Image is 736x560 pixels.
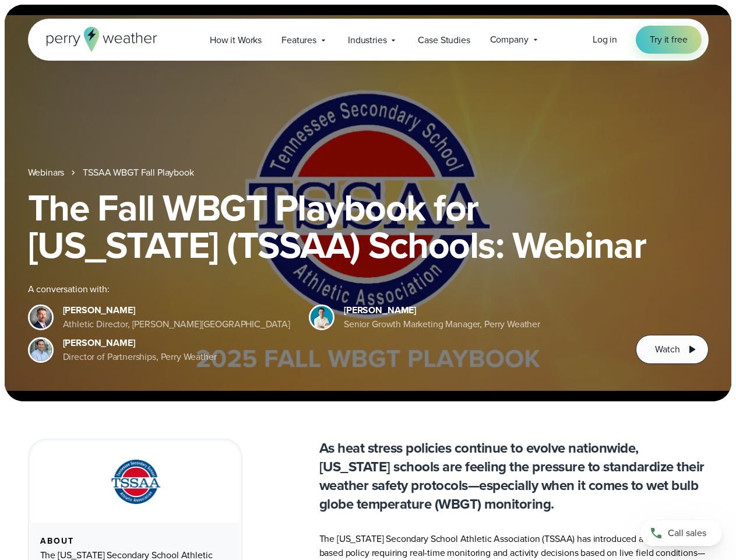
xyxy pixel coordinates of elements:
[63,350,217,364] div: Director of Partnerships, Perry Weather
[83,166,193,180] a: TSSAA WBGT Fall Playbook
[30,339,52,361] img: Jeff Wood
[593,33,617,46] span: Log in
[210,33,262,47] span: How it Works
[28,282,618,296] div: A conversation with:
[418,33,470,47] span: Case Studies
[30,306,52,328] img: Brian Wyatt
[490,33,529,47] span: Company
[593,33,617,47] a: Log in
[40,537,230,546] div: About
[63,303,291,317] div: [PERSON_NAME]
[28,166,65,180] a: Webinars
[344,317,540,331] div: Senior Growth Marketing Manager, Perry Weather
[63,336,217,350] div: [PERSON_NAME]
[408,28,480,52] a: Case Studies
[348,33,386,47] span: Industries
[63,317,291,331] div: Athletic Director, [PERSON_NAME][GEOGRAPHIC_DATA]
[668,526,706,540] span: Call sales
[28,166,709,180] nav: Breadcrumb
[640,520,722,546] a: Call sales
[650,33,687,47] span: Try it free
[281,33,316,47] span: Features
[319,439,709,513] p: As heat stress policies continue to evolve nationwide, [US_STATE] schools are feeling the pressur...
[96,456,174,509] img: TSSAA-Tennessee-Secondary-School-Athletic-Association.svg
[311,306,333,328] img: Spencer Patton, Perry Weather
[636,335,708,364] button: Watch
[344,303,540,317] div: [PERSON_NAME]
[28,189,709,264] h1: The Fall WBGT Playbook for [US_STATE] (TSSAA) Schools: Webinar
[636,26,701,54] a: Try it free
[200,28,272,52] a: How it Works
[655,342,679,356] span: Watch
